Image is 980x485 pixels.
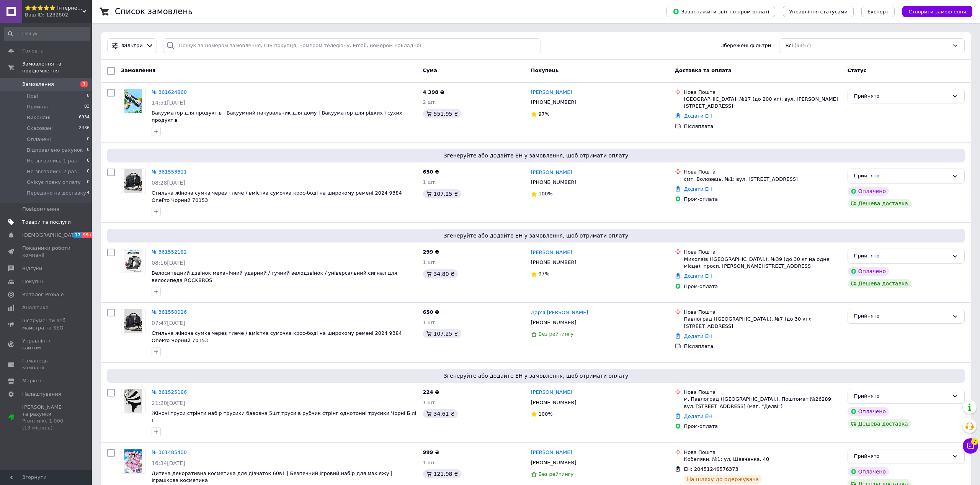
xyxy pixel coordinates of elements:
span: Без рейтингу [539,471,574,477]
div: Дешева доставка [848,199,911,208]
span: 2 шт. [423,99,437,105]
span: 1 шт. [423,179,437,185]
span: [PERSON_NAME] та рахунки [22,404,71,432]
input: Пошук за номером замовлення, ПІБ покупця, номером телефону, Email, номером накладної [163,38,541,53]
span: Налаштування [22,391,61,398]
a: Жіночі труси стрінги набір трусики бавовна 5шт труси в рубчик стрінг однотонні трусики Чорні Білі L [152,410,416,423]
div: Нова Пошта [684,169,841,175]
a: Додати ЕН [684,186,712,192]
span: Виконані [27,114,51,121]
span: Стильна жіноча сумка через плече / вмістка сумочка крос-боді на широкому ремені 2024 9384 OnePro ... [152,330,402,343]
span: Збережені фільтри: [721,42,773,49]
span: Не звязались 1 раз [27,157,77,164]
span: 83 [84,103,90,110]
span: 999 ₴ [423,449,439,455]
div: Післяплата [684,343,841,350]
span: Покупці [22,278,43,285]
div: Нова Пошта [684,389,841,396]
span: 0 [87,147,90,154]
div: Миколаїв ([GEOGRAPHIC_DATA].), №39 (до 30 кг на одне місце): просп. [PERSON_NAME][STREET_ADDRESS] [684,256,841,270]
div: Прийнято [854,172,949,180]
button: Завантажити звіт по пром-оплаті [666,6,775,17]
span: Інструменти веб-майстра та SEO [22,317,71,331]
img: Фото товару [124,449,142,473]
img: Фото товару [124,89,142,113]
div: Оплачено [848,187,889,196]
a: Додати ЕН [684,273,712,279]
span: Гаманець компанії [22,357,71,371]
button: Чат з покупцем7 [963,438,978,454]
span: Без рейтингу [539,331,574,337]
div: Прийнято [854,312,949,320]
a: Фото товару [121,169,145,193]
span: Завантажити звіт по пром-оплаті [673,8,769,15]
div: 551.95 ₴ [423,109,461,118]
div: Післяплата [684,123,841,130]
span: Товари та послуги [22,219,71,226]
input: Пошук [4,27,90,41]
div: 34.80 ₴ [423,269,458,279]
span: Управління сайтом [22,338,71,351]
span: Показники роботи компанії [22,245,71,259]
span: Управління статусами [789,9,848,15]
span: 650 ₴ [423,309,439,315]
span: Відгуки [22,265,42,272]
span: 0 [87,93,90,100]
span: 1 шт. [423,320,437,325]
span: 97% [539,271,550,277]
div: 121.98 ₴ [423,469,461,478]
span: Оплачені [27,136,51,143]
img: Фото товару [124,249,142,273]
div: 107.25 ₴ [423,189,461,198]
div: Кобеляки, №1: ул. Шевченка, 40 [684,456,841,463]
span: Замовлення [22,81,54,88]
div: На шляху до одержувача [684,475,762,484]
span: 97% [539,111,550,117]
a: № 361624860 [152,89,187,95]
span: 1 [80,81,88,87]
span: Замовлення [121,67,155,73]
span: 08:28[DATE] [152,180,185,186]
div: Пром-оплата [684,283,841,290]
a: Фото товару [121,89,145,113]
span: ⭐⭐⭐⭐⭐ Інтернет магазин Добра Мама [25,5,82,11]
span: Аналітика [22,304,49,311]
span: Згенеруйте або додайте ЕН у замовлення, щоб отримати оплату [110,372,962,380]
span: 16:34[DATE] [152,460,185,466]
span: 224 ₴ [423,389,439,395]
img: Фото товару [124,169,142,193]
a: № 361485400 [152,449,187,455]
div: м. Павлоград ([GEOGRAPHIC_DATA].), Поштомат №26289: вул. [STREET_ADDRESS] (маг. "Делві") [684,396,841,410]
div: [GEOGRAPHIC_DATA], №17 (до 200 кг): вул. [PERSON_NAME][STREET_ADDRESS] [684,96,841,110]
span: 08:16[DATE] [152,260,185,266]
a: Фото товару [121,249,145,273]
div: 107.25 ₴ [423,329,461,338]
span: Головна [22,48,44,54]
button: Створити замовлення [902,6,972,17]
span: Передано на доставку [27,190,86,197]
div: смт. Воловець, №1: вул. [STREET_ADDRESS] [684,176,841,183]
span: ЕН: 20451246576373 [684,466,738,472]
a: Фото товару [121,449,145,474]
span: Повідомлення [22,206,59,213]
span: Маркет [22,377,42,384]
span: 99+ [82,232,94,238]
div: Прийнято [854,252,949,260]
span: Cума [423,67,437,73]
a: Стильна жіноча сумка через плече / вмістка сумочка крос-боді на широкому ремені 2024 9384 OnePro ... [152,190,402,203]
button: Управління статусами [783,6,854,17]
span: 4 398 ₴ [423,89,444,95]
h1: Список замовлень [115,7,193,16]
span: Нові [27,93,38,100]
a: Дар'я [PERSON_NAME] [531,309,588,316]
div: Дешева доставка [848,279,911,288]
span: 100% [539,191,553,197]
span: Скасовані [27,125,53,132]
span: 7 [971,438,978,445]
a: Дитяча декоративна косметика для дівчаток 60в1 | Безпечний ігровий набір для макіяжу | Іграшкова ... [152,470,392,483]
span: Велосипедний дзвінок механічний ударний / гучний велодзвінок / універсальний сигнал для велосипед... [152,270,397,283]
span: Згенеруйте або додайте ЕН у замовлення, щоб отримати оплату [110,232,962,239]
img: Фото товару [124,389,142,413]
a: Додати ЕН [684,413,712,419]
